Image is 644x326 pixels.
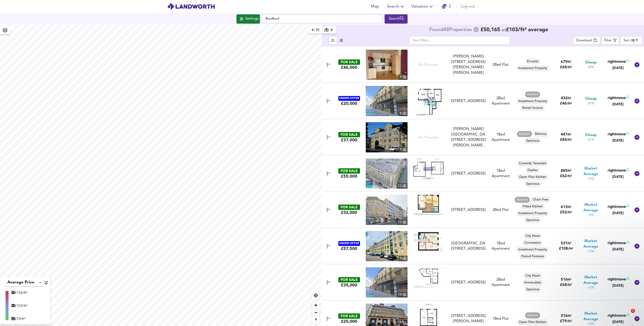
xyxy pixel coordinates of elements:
[568,206,571,209] span: ft²
[587,138,594,142] span: -21%
[561,133,568,137] span: 441
[418,135,439,140] span: No Floorplan
[524,273,542,279] div: City Heart
[634,207,640,213] svg: Show Details
[573,36,600,45] button: Download
[366,195,408,225] a: property thumbnail 15
[488,96,513,107] div: 2 Bed Apartment
[568,169,571,173] span: ft²
[488,277,513,288] div: 2 Bed Apartment
[451,99,486,104] div: [STREET_ADDRESS]
[561,96,568,100] span: 432
[338,96,360,101] div: UNDER OFFER
[578,202,603,213] span: Market Average
[607,211,629,216] div: [DATE]
[366,50,408,80] a: property thumbnail 9
[567,175,572,178] span: / ft²
[522,280,543,285] span: Immaculate
[338,168,360,174] div: FOR SALE
[567,102,572,105] span: / ft²
[385,14,408,23] div: Run Your Search
[573,36,600,45] div: split button
[524,217,541,223] div: Spacious
[312,302,319,309] button: Zoom in
[624,38,630,43] div: Sort
[312,309,319,316] button: Zoom out
[341,101,357,106] div: £20,000
[322,155,644,192] div: FOR SALE£55,000 property thumbnail 13 Floorplan[STREET_ADDRESS]1Bed ApartmentCurrently TenantedDu...
[634,171,640,177] svg: Show Details
[525,313,540,318] span: Auction
[12,316,27,321] div: £ 79/ft²
[449,280,488,285] div: Georges House, Upper Millergate, Bradford, West Yorkshire, BD1 1SX
[607,319,629,324] div: [DATE]
[338,205,360,210] div: FOR SALE
[585,133,596,138] span: Cheap
[341,210,357,215] div: £32,000
[5,279,43,287] div: Average Price
[398,256,408,261] div: 9
[522,240,543,246] div: Conversion
[519,254,546,259] span: Period Features
[385,2,407,12] button: Search
[524,234,542,238] span: City Heart
[516,247,549,253] div: Investment Property
[634,316,640,322] svg: Show Details
[262,15,383,23] input: Enter a location...
[533,132,548,136] span: Balcony
[341,65,357,70] div: £46,000
[442,3,451,10] a: 3
[366,122,408,152] a: property thumbnail 9
[341,282,357,288] div: £35,000
[524,138,541,144] div: Spacious
[524,274,542,278] span: City Heart
[409,2,436,12] button: Valuation
[398,111,408,116] div: 8
[522,280,543,286] div: Immaculate
[568,133,571,136] span: ft²
[480,27,500,32] span: £ 50,165
[568,314,571,318] span: ft²
[369,3,381,10] span: Map
[607,247,629,252] div: [DATE]
[322,192,644,228] div: FOR SALE£32,000 property thumbnail 15 Floorplan[STREET_ADDRESS]2Bed FlatAuctionChain FreeFitted K...
[601,36,619,45] button: Filter
[506,27,548,32] span: £ 103 / ft² average
[413,195,444,215] img: Floorplan
[525,92,540,97] span: Auction
[578,311,603,322] span: Market Average
[398,147,408,152] div: 9
[524,181,541,187] div: Spacious
[338,241,360,246] div: UNDER OFFER
[607,174,629,179] div: [DATE]
[312,316,319,323] span: Reset bearing to north
[312,316,319,323] button: Reset bearing to north
[411,3,434,10] span: Valuation
[620,36,642,45] div: Sort
[396,219,408,225] div: 15
[568,242,571,245] span: ft²
[515,197,530,203] div: Auction
[517,131,532,137] div: Auction
[587,213,594,217] span: -18%
[568,247,573,250] span: / ft²
[525,91,540,97] div: Auction
[312,292,319,299] span: Find my location
[449,99,488,104] div: Georges House, Upper Millergate Town Centre, Bradford, West Yorkshire, BD1 1SX
[567,320,572,323] span: / ft²
[607,66,629,71] div: [DATE]
[387,3,405,10] span: Search
[322,119,644,155] div: FOR SALE£37,000 property thumbnail 9 No Floorplan[PERSON_NAME][GEOGRAPHIC_DATA], [STREET_ADDRESS]...
[578,166,603,177] span: Market Average
[367,2,383,12] button: Map
[576,38,592,44] div: Download
[517,132,532,136] span: Auction
[607,102,629,107] div: [DATE]
[413,158,444,179] img: Floorplan
[418,62,439,67] span: No Floorplan
[493,207,508,213] div: 2 Bed Flat
[517,319,548,325] div: Open Plan Kitchen
[621,309,633,321] iframe: Intercom live chat
[519,253,546,259] div: Period Features
[524,287,541,292] span: Spacious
